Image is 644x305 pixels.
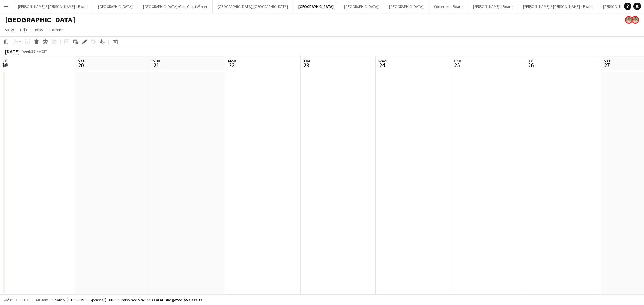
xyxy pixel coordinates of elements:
[293,0,339,13] button: [GEOGRAPHIC_DATA]
[93,0,138,13] button: [GEOGRAPHIC_DATA]
[518,0,598,13] button: [PERSON_NAME] & [PERSON_NAME]'s Board
[13,0,93,13] button: [PERSON_NAME] & [PERSON_NAME]'s Board
[339,0,384,13] button: [GEOGRAPHIC_DATA]
[3,297,29,303] button: Budgeted
[10,298,28,302] span: Budgeted
[153,297,202,302] span: Total Budgeted $52 212.32
[384,0,429,13] button: [GEOGRAPHIC_DATA]
[213,0,293,13] button: [GEOGRAPHIC_DATA]/[GEOGRAPHIC_DATA]
[429,0,468,13] button: Conference Board
[631,16,639,24] app-user-avatar: Arrence Torres
[468,0,518,13] button: [PERSON_NAME]'s Board
[625,16,633,24] app-user-avatar: Arrence Torres
[35,297,50,302] span: All jobs
[55,297,202,302] div: Salary $51 968.99 + Expenses $0.00 + Subsistence $243.33 =
[138,0,213,13] button: [GEOGRAPHIC_DATA]/Gold Coast Winter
